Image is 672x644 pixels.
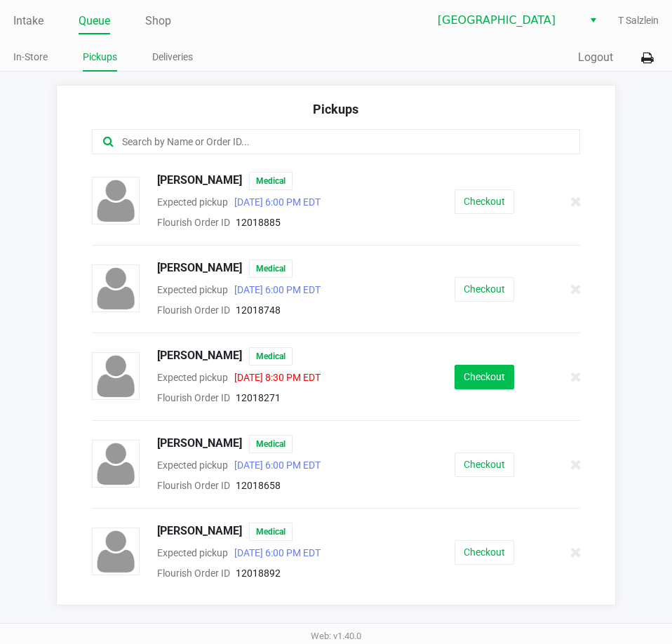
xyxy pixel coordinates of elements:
span: [DATE] 6:00 PM EDT [228,196,321,208]
span: [DATE] 6:00 PM EDT [228,547,321,558]
button: Logout [578,49,613,66]
span: 12018271 [236,392,281,403]
span: Expected pickup [157,196,228,208]
span: [PERSON_NAME] [157,347,242,365]
span: 12018658 [236,480,281,491]
span: T Salzlein [618,13,659,28]
span: Flourish Order ID [157,568,230,579]
a: Deliveries [152,48,193,66]
span: [GEOGRAPHIC_DATA] [438,12,574,29]
a: Pickups [83,48,117,66]
button: Checkout [455,452,514,477]
span: Flourish Order ID [157,217,230,228]
span: Pickups [313,102,358,116]
span: [PERSON_NAME] [157,523,242,541]
span: Web: v1.40.0 [311,631,361,641]
button: Checkout [455,277,514,302]
span: 12018885 [236,217,281,228]
span: Flourish Order ID [157,480,230,491]
span: Medical [249,435,293,453]
span: [PERSON_NAME] [157,435,242,453]
span: Medical [249,260,293,278]
button: Select [583,8,603,33]
a: Queue [79,11,110,31]
a: Shop [145,11,171,31]
a: In-Store [13,48,48,66]
span: 12018892 [236,568,281,579]
span: [DATE] 6:00 PM EDT [228,459,321,471]
button: Checkout [455,540,514,565]
span: [DATE] 6:00 PM EDT [228,284,321,295]
span: Medical [249,172,293,190]
input: Search by Name or Order ID... [121,134,540,150]
span: [DATE] 8:30 PM EDT [228,372,321,383]
a: Intake [13,11,43,31]
button: Checkout [455,189,514,214]
button: Checkout [455,365,514,389]
span: Expected pickup [157,547,228,558]
span: Expected pickup [157,459,228,471]
span: 12018748 [236,304,281,316]
span: [PERSON_NAME] [157,172,242,190]
span: Flourish Order ID [157,304,230,316]
span: Medical [249,523,293,541]
span: Flourish Order ID [157,392,230,403]
span: Expected pickup [157,284,228,295]
span: [PERSON_NAME] [157,260,242,278]
span: Medical [249,347,293,365]
span: Expected pickup [157,372,228,383]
